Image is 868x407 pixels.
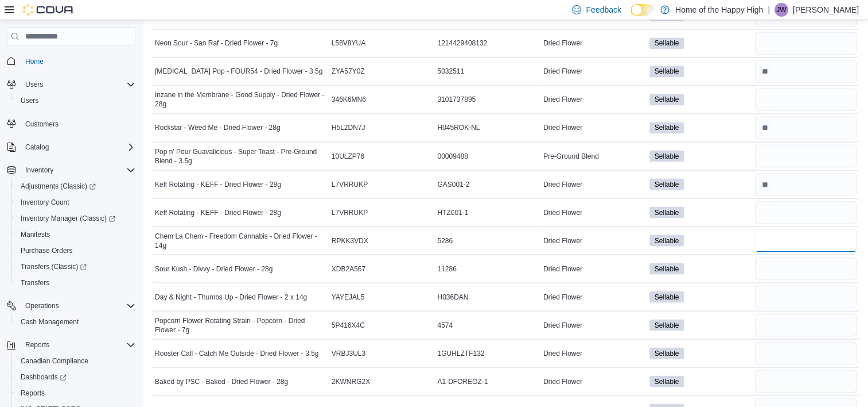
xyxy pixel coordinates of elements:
[16,212,120,225] a: Inventory Manager (Classic)
[543,264,582,273] span: Dried Flower
[16,179,135,193] span: Adjustments (Classic)
[2,139,140,155] button: Catalog
[435,149,541,163] div: 00009488
[543,377,582,386] span: Dried Flower
[155,147,327,165] span: Pop n' Pour Guavalicious - Super Toast - Pre-Ground Blend - 3.5g
[332,264,365,273] span: XDB2A567
[543,151,599,160] span: Pre-Ground Blend
[21,117,63,131] a: Customers
[649,263,684,274] span: Sellable
[21,389,45,398] span: Reports
[543,348,582,358] span: Dried Flower
[435,205,541,219] div: HTZ001-1
[649,122,684,133] span: Sellable
[776,3,786,17] span: JW
[16,228,55,241] a: Manifests
[16,94,135,107] span: Users
[155,90,327,109] span: Inzane in the Membrane - Good Supply - Dried Flower - 28g
[16,94,43,107] a: Users
[155,348,318,358] span: Rooster Call - Catch Me Outside - Dried Flower - 3.5g
[155,292,307,301] span: Day & Night - Thumbs Up - Dried Flower - 2 x 14g
[21,163,135,177] span: Inventory
[655,94,679,105] span: Sellable
[16,370,135,384] span: Dashboards
[649,150,684,162] span: Sellable
[155,231,327,249] span: Chem La Chem - Freedom Cannabis - Dried Flower - 14g
[435,346,541,360] div: 1GUHLZTF132
[332,95,366,104] span: 346K6MN6
[16,386,49,400] a: Reports
[793,3,859,17] p: [PERSON_NAME]
[655,151,679,161] span: Sellable
[16,315,135,329] span: Cash Management
[2,116,140,132] button: Customers
[2,76,140,93] button: Users
[11,226,140,243] button: Manifests
[16,195,74,209] a: Inventory Count
[21,317,79,327] span: Cash Management
[655,348,679,358] span: Sellable
[21,96,38,105] span: Users
[649,375,684,387] span: Sellable
[655,291,679,302] span: Sellable
[655,320,679,330] span: Sellable
[21,356,88,366] span: Canadian Compliance
[16,244,135,258] span: Purchase Orders
[332,67,365,76] span: ZYA57Y0Z
[21,299,64,313] button: Operations
[675,3,763,17] p: Home of the Happy High
[655,207,679,217] span: Sellable
[155,39,278,48] span: Neon Sour - San Raf - Dried Flower - 7g
[25,166,53,175] span: Inventory
[332,377,370,386] span: 2KWNRG2X
[21,338,135,352] span: Reports
[655,235,679,245] span: Sellable
[332,123,365,132] span: H5L2DN7J
[155,316,327,334] span: Popcorn Flower Rotating Strain - Popcorn - Dried Flower - 7g
[21,198,69,207] span: Inventory Count
[21,140,135,154] span: Catalog
[332,208,368,217] span: L7VRRUKP
[649,206,684,218] span: Sellable
[21,78,48,91] button: Users
[435,93,541,106] div: 3101737895
[586,4,621,16] span: Feedback
[155,264,273,273] span: Sour Kush - Divvy - Dried Flower - 28g
[2,52,140,69] button: Home
[16,244,77,258] a: Purchase Orders
[21,299,135,313] span: Operations
[768,3,770,17] p: |
[11,243,140,259] button: Purchase Orders
[655,66,679,76] span: Sellable
[21,78,135,91] span: Users
[155,208,281,217] span: Keff Rotating - KEFF - Dried Flower - 28g
[16,386,135,400] span: Reports
[16,276,135,290] span: Transfers
[16,354,93,368] a: Canadian Compliance
[16,228,135,241] span: Manifests
[435,290,541,304] div: H036DAN
[21,278,49,287] span: Transfers
[23,4,75,16] img: Cova
[630,16,631,17] span: Dark Mode
[649,37,684,49] span: Sellable
[435,318,541,332] div: 4574
[16,354,135,368] span: Canadian Compliance
[16,276,54,290] a: Transfers
[155,123,281,132] span: Rockstar - Weed Me - Dried Flower - 28g
[11,259,140,275] a: Transfers (Classic)
[25,57,44,66] span: Home
[543,292,582,301] span: Dried Flower
[21,338,54,352] button: Reports
[649,291,684,302] span: Sellable
[332,292,365,301] span: YAYEJAL5
[332,320,365,329] span: 5P416X4C
[649,94,684,105] span: Sellable
[11,385,140,401] button: Reports
[435,64,541,78] div: 5032511
[21,117,135,131] span: Customers
[435,262,541,275] div: 11286
[21,53,135,68] span: Home
[11,93,140,109] button: Users
[25,301,59,310] span: Operations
